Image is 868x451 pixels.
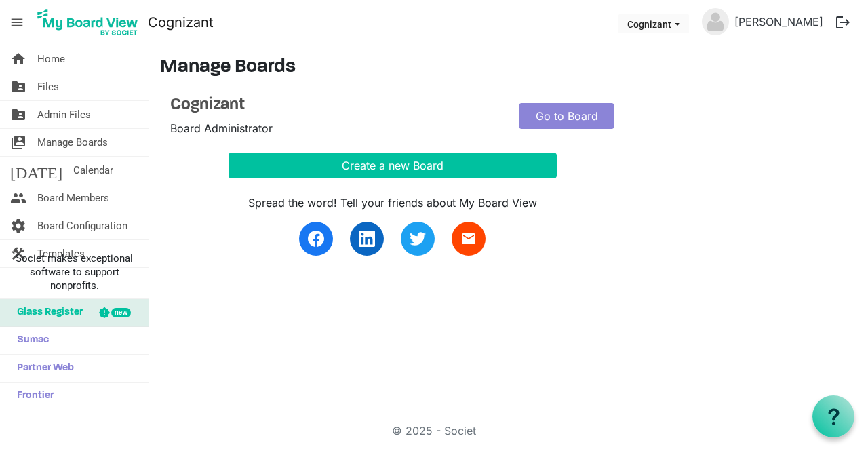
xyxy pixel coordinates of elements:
[229,153,557,178] button: Create a new Board
[10,299,83,326] span: Glass Register
[111,308,131,317] div: new
[10,101,26,128] span: folder_shared
[37,184,109,212] span: Board Members
[410,231,426,247] img: twitter.svg
[729,8,829,35] a: [PERSON_NAME]
[10,383,54,410] span: Frontier
[37,212,127,239] span: Board Configuration
[10,355,74,382] span: Partner Web
[392,424,476,437] a: © 2025 - Societ
[37,101,91,128] span: Admin Files
[10,184,26,212] span: people
[10,157,62,184] span: [DATE]
[6,252,142,292] span: Societ makes exceptional software to support nonprofits.
[37,73,59,100] span: Files
[452,222,486,256] a: email
[229,195,557,211] div: Spread the word! Tell your friends about My Board View
[170,96,498,115] a: Cognizant
[10,129,26,156] span: switch_account
[170,121,273,135] span: Board Administrator
[359,231,375,247] img: linkedin.svg
[308,231,324,247] img: facebook.svg
[10,240,26,267] span: construction
[37,240,85,267] span: Templates
[33,5,148,39] a: My Board View Logo
[829,8,857,37] button: logout
[33,5,142,39] img: My Board View Logo
[73,157,113,184] span: Calendar
[460,231,477,247] span: email
[10,212,26,239] span: settings
[10,327,49,354] span: Sumac
[10,45,26,73] span: home
[37,129,108,156] span: Manage Boards
[160,56,857,79] h3: Manage Boards
[148,9,214,36] a: Cognizant
[618,14,689,33] button: Cognizant dropdownbutton
[702,8,729,35] img: no-profile-picture.svg
[37,45,65,73] span: Home
[4,9,30,35] span: menu
[519,103,614,129] a: Go to Board
[10,73,26,100] span: folder_shared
